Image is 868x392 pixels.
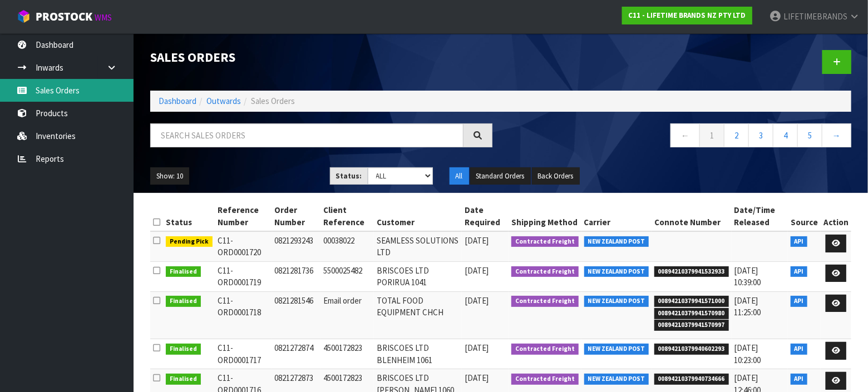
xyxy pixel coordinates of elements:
[791,296,808,307] span: API
[509,123,851,151] nav: Page navigation
[374,201,462,231] th: Customer
[773,123,798,147] a: 4
[465,265,489,276] span: [DATE]
[584,374,649,385] span: NEW ZEALAND POST
[584,344,649,355] span: NEW ZEALAND POST
[150,123,463,147] input: Search sales orders
[17,9,31,23] img: cube-alt.png
[783,11,847,22] span: LIFETIMEBRANDS
[465,373,489,383] span: [DATE]
[206,96,241,106] a: Outwards
[166,236,213,247] span: Pending Pick
[159,96,196,106] a: Dashboard
[654,320,729,331] span: 00894210379941570997
[272,201,321,231] th: Order Number
[320,201,374,231] th: Client Reference
[166,374,201,385] span: Finalised
[699,123,724,147] a: 1
[791,344,808,355] span: API
[791,374,808,385] span: API
[511,296,579,307] span: Contracted Freight
[654,374,729,385] span: 00894210379940734666
[320,291,374,339] td: Email order
[374,339,462,369] td: BRISCOES LTD BLENHEIM 1061
[511,374,579,385] span: Contracted Freight
[532,167,580,185] button: Back Orders
[732,201,788,231] th: Date/Time Released
[797,123,822,147] a: 5
[724,123,749,147] a: 2
[166,296,201,307] span: Finalised
[215,339,272,369] td: C11-ORD0001717
[215,231,272,261] td: C11-ORD0001720
[336,171,362,181] strong: Status:
[150,50,492,64] h1: Sales Orders
[822,123,851,147] a: →
[734,343,761,365] span: [DATE] 10:23:00
[788,201,821,231] th: Source
[36,9,92,24] span: ProStock
[791,236,808,247] span: API
[272,261,321,291] td: 0821281736
[251,96,295,106] span: Sales Orders
[374,231,462,261] td: SEAMLESS SOLUTIONS LTD
[670,123,700,147] a: ←
[150,167,189,185] button: Show: 10
[166,266,201,277] span: Finalised
[215,261,272,291] td: C11-ORD0001719
[734,265,761,287] span: [DATE] 10:39:00
[215,201,272,231] th: Reference Number
[320,261,374,291] td: 5500025482
[511,236,579,247] span: Contracted Freight
[511,344,579,355] span: Contracted Freight
[166,344,201,355] span: Finalised
[584,296,649,307] span: NEW ZEALAND POST
[465,295,489,306] span: [DATE]
[320,231,374,261] td: 00038022
[450,167,469,185] button: All
[791,266,808,277] span: API
[511,266,579,277] span: Contracted Freight
[374,291,462,339] td: TOTAL FOOD EQUIPMENT CHCH
[163,201,215,231] th: Status
[272,339,321,369] td: 0821272874
[748,123,773,147] a: 3
[581,201,652,231] th: Carrier
[821,201,851,231] th: Action
[628,11,746,20] strong: C11 - LIFETIME BRANDS NZ PTY LTD
[272,291,321,339] td: 0821281546
[465,343,489,353] span: [DATE]
[509,201,581,231] th: Shipping Method
[654,308,729,319] span: 00894210379941570980
[462,201,509,231] th: Date Required
[654,266,729,277] span: 00894210379941532933
[374,261,462,291] td: BRISCOES LTD PORIRUA 1041
[272,231,321,261] td: 0821293243
[734,295,761,317] span: [DATE] 11:25:00
[584,266,649,277] span: NEW ZEALAND POST
[470,167,531,185] button: Standard Orders
[584,236,649,247] span: NEW ZEALAND POST
[654,296,729,307] span: 00894210379941571000
[215,291,272,339] td: C11-ORD0001718
[95,12,112,23] small: WMS
[465,235,489,246] span: [DATE]
[320,339,374,369] td: 4500172823
[652,201,732,231] th: Connote Number
[654,344,729,355] span: 00894210379940602293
